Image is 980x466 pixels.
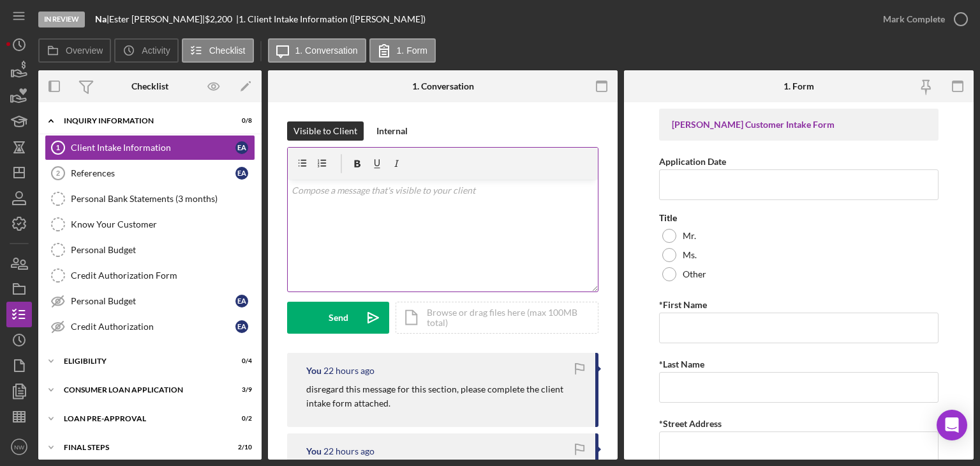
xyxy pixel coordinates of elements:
div: Loan Pre-Approval [64,415,220,423]
button: Mark Complete [870,6,974,32]
label: Checklist [209,45,246,56]
div: [PERSON_NAME] Customer Intake Form [672,120,926,130]
label: 1. Conversation [295,45,358,56]
b: Na [95,13,107,24]
div: Ester [PERSON_NAME] | [109,14,205,24]
time: 2025-09-16 23:11 [323,366,375,376]
button: 1. Form [369,38,436,63]
div: FINAL STEPS [64,444,220,451]
label: Ms. [683,250,697,260]
div: E A [235,295,248,307]
a: 2ReferencesEA [45,160,255,186]
div: References [71,168,235,178]
div: Checklist [131,81,168,91]
div: Open Intercom Messenger [937,410,967,440]
span: $2,200 [205,13,232,24]
label: Other [683,269,706,279]
tspan: 1 [56,144,60,151]
a: Know Your Customer [45,212,255,237]
div: Inquiry Information [64,117,220,125]
div: | 1. Client Intake Information ([PERSON_NAME]) [236,14,426,24]
label: Mr. [683,231,696,241]
div: Credit Authorization [71,322,235,332]
p: disregard this message for this section, please complete the client intake form attached. [306,382,583,411]
label: 1. Form [397,45,427,56]
tspan: 2 [56,169,60,177]
div: Visible to Client [293,121,357,141]
button: Visible to Client [287,121,364,141]
button: Checklist [182,38,254,63]
label: Application Date [659,156,726,167]
a: 1Client Intake InformationEA [45,135,255,160]
label: Overview [66,45,103,56]
text: NW [14,444,25,451]
a: Personal Budget [45,237,255,263]
label: Activity [142,45,170,56]
button: NW [6,434,32,460]
label: *First Name [659,299,707,310]
div: 1. Conversation [412,81,474,91]
div: Personal Budget [71,245,255,255]
div: 0 / 4 [229,357,252,365]
div: 0 / 8 [229,117,252,125]
div: In Review [38,12,85,27]
label: *Last Name [659,359,704,369]
div: Personal Bank Statements (3 months) [71,194,255,204]
div: E A [235,141,248,154]
button: Activity [114,38,178,63]
a: Personal BudgetEA [45,288,255,314]
button: Internal [370,121,414,141]
div: Send [329,302,348,334]
div: 3 / 9 [229,386,252,394]
div: Know Your Customer [71,219,255,229]
div: Consumer Loan Application [64,386,220,394]
a: Personal Bank Statements (3 months) [45,186,255,212]
div: | [95,14,109,24]
div: Internal [376,121,408,141]
div: You [306,366,322,376]
div: 2 / 10 [229,444,252,451]
a: Credit Authorization Form [45,263,255,288]
button: 1. Conversation [268,38,366,63]
button: Send [287,302,389,334]
div: Mark Complete [883,6,945,32]
div: E A [235,167,248,180]
div: Personal Budget [71,296,235,306]
div: Credit Authorization Form [71,270,255,281]
label: *Street Address [659,418,722,429]
div: 0 / 2 [229,415,252,423]
div: E A [235,320,248,333]
div: Title [659,213,939,223]
div: Eligibility [64,357,220,365]
time: 2025-09-16 23:10 [323,446,375,456]
div: You [306,446,322,456]
button: Overview [38,38,111,63]
a: Credit AuthorizationEA [45,314,255,339]
div: Client Intake Information [71,143,235,153]
div: 1. Form [783,81,814,91]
